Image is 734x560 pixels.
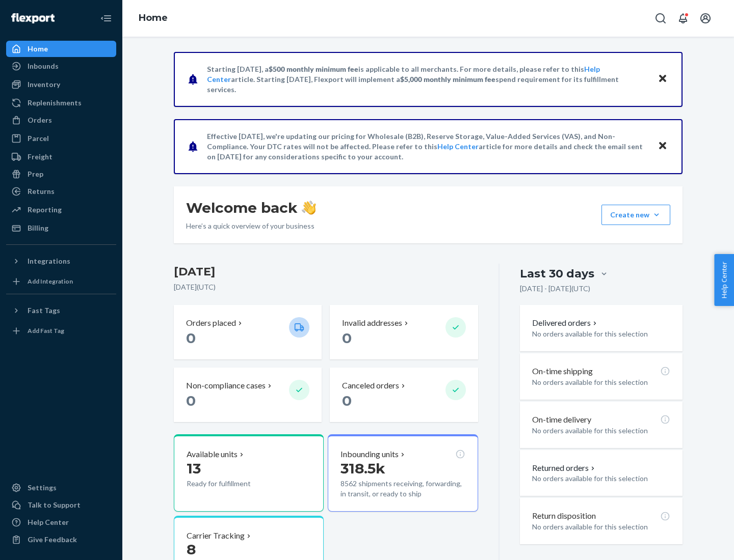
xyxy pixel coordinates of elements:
[532,414,591,426] p: On-time delivery
[342,380,399,391] p: Canceled orders
[342,392,352,409] span: 0
[532,329,670,339] p: No orders available for this selection
[6,58,116,74] a: Inbounds
[28,535,77,545] div: Give Feedback
[6,497,116,513] a: Talk to Support
[437,142,479,151] a: Help Center
[342,329,352,347] span: 0
[28,305,60,316] div: Fast Tags
[532,366,593,377] p: On-time shipping
[28,326,64,335] div: Add Fast Tag
[28,517,69,527] div: Help Center
[28,44,48,54] div: Home
[11,13,55,23] img: Flexport logo
[28,500,81,510] div: Talk to Support
[186,380,266,391] p: Non-compliance cases
[532,510,596,522] p: Return disposition
[28,169,43,179] div: Prep
[656,139,669,154] button: Close
[6,302,116,319] button: Fast Tags
[186,199,316,217] h1: Welcome back
[186,392,196,409] span: 0
[342,317,402,329] p: Invalid addresses
[520,266,594,282] div: Last 30 days
[6,112,116,128] a: Orders
[6,323,116,339] a: Add Fast Tag
[28,79,60,90] div: Inventory
[6,273,116,290] a: Add Integration
[269,65,358,73] span: $500 monthly minimum fee
[340,479,465,499] p: 8562 shipments receiving, forwarding, in transit, or ready to ship
[174,434,324,512] button: Available units13Ready for fulfillment
[187,479,281,489] p: Ready for fulfillment
[330,305,478,359] button: Invalid addresses 0
[187,460,201,477] span: 13
[532,317,599,329] button: Delivered orders
[28,152,53,162] div: Freight
[139,12,168,23] a: Home
[130,4,176,33] ol: breadcrumbs
[601,205,670,225] button: Create new
[186,317,236,329] p: Orders placed
[532,426,670,436] p: No orders available for this selection
[6,480,116,496] a: Settings
[187,449,238,460] p: Available units
[207,131,648,162] p: Effective [DATE], we're updating our pricing for Wholesale (B2B), Reserve Storage, Value-Added Se...
[340,449,399,460] p: Inbounding units
[28,205,62,215] div: Reporting
[28,256,70,266] div: Integrations
[532,377,670,387] p: No orders available for this selection
[673,8,693,29] button: Open notifications
[6,76,116,93] a: Inventory
[28,483,57,493] div: Settings
[207,64,648,95] p: Starting [DATE], a is applicable to all merchants. For more details, please refer to this article...
[28,115,52,125] div: Orders
[340,460,385,477] span: 318.5k
[714,254,734,306] button: Help Center
[28,223,48,233] div: Billing
[532,473,670,484] p: No orders available for this selection
[6,202,116,218] a: Reporting
[96,8,116,29] button: Close Navigation
[174,305,322,359] button: Orders placed 0
[532,462,597,474] button: Returned orders
[400,75,495,83] span: $5,000 monthly minimum fee
[174,368,322,422] button: Non-compliance cases 0
[28,98,82,108] div: Replenishments
[6,531,116,548] button: Give Feedback
[6,514,116,530] a: Help Center
[330,368,478,422] button: Canceled orders 0
[6,220,116,236] a: Billing
[28,186,55,197] div: Returns
[28,277,73,286] div: Add Integration
[6,183,116,200] a: Returns
[174,282,478,292] p: [DATE] ( UTC )
[28,133,49,144] div: Parcel
[6,149,116,165] a: Freight
[6,130,116,147] a: Parcel
[186,221,316,231] p: Here’s a quick overview of your business
[186,329,196,347] span: 0
[174,264,478,280] h3: [DATE]
[6,95,116,111] a: Replenishments
[6,166,116,182] a: Prep
[187,541,196,558] span: 8
[6,41,116,57] a: Home
[650,8,671,29] button: Open Search Box
[532,522,670,532] p: No orders available for this selection
[187,530,245,542] p: Carrier Tracking
[656,72,669,87] button: Close
[695,8,716,29] button: Open account menu
[302,201,316,215] img: hand-wave emoji
[28,61,59,71] div: Inbounds
[6,253,116,269] button: Integrations
[328,434,478,512] button: Inbounding units318.5k8562 shipments receiving, forwarding, in transit, or ready to ship
[520,284,590,294] p: [DATE] - [DATE] ( UTC )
